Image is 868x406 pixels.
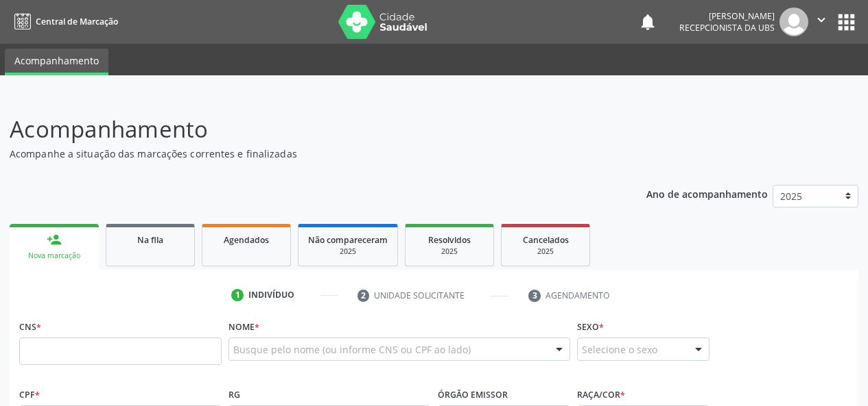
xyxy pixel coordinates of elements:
[428,234,471,246] span: Resolvidos
[5,49,108,75] a: Acompanhamento
[248,289,294,301] div: Indivíduo
[308,234,388,246] span: Não compareceram
[577,384,625,405] label: Raça/cor
[137,234,163,246] span: Na fila
[808,8,834,36] button: 
[523,234,569,246] span: Cancelados
[779,8,808,36] img: img
[10,10,118,33] a: Central de Marcação
[19,316,41,338] label: CNS
[582,342,657,357] span: Selecione o sexo
[47,232,62,247] div: person_add
[308,246,388,257] div: 2025
[438,384,508,405] label: Órgão emissor
[10,147,604,161] p: Acompanhe a situação das marcações correntes e finalizadas
[10,112,604,147] p: Acompanhamento
[233,342,471,357] span: Busque pelo nome (ou informe CNS ou CPF ao lado)
[36,16,118,27] span: Central de Marcação
[415,246,484,257] div: 2025
[814,12,829,27] i: 
[679,22,775,34] span: Recepcionista da UBS
[834,10,858,34] button: apps
[511,246,580,257] div: 2025
[646,185,768,202] p: Ano de acompanhamento
[638,12,657,31] button: notifications
[228,316,259,338] label: Nome
[228,384,240,405] label: RG
[231,289,244,301] div: 1
[679,10,775,22] div: [PERSON_NAME]
[577,316,604,338] label: Sexo
[19,251,89,261] div: Nova marcação
[224,234,269,246] span: Agendados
